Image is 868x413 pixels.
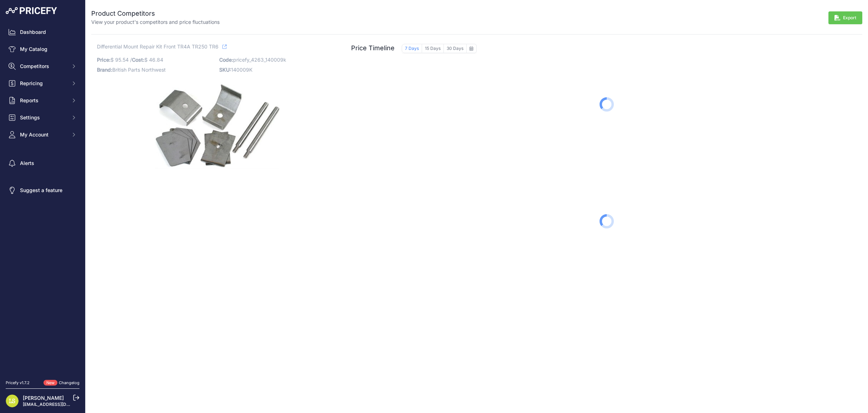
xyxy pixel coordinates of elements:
button: Reports [6,94,79,107]
span: Cost: [132,57,144,63]
button: Settings [6,111,79,124]
h2: Product Competitors [91,9,220,19]
span: Reports [20,97,67,104]
h2: Price Timeline [351,43,395,53]
div: Pricefy v1.7.2 [6,380,30,386]
span: New [43,380,57,386]
span: Differential Mount Repair Kit Front TR4A TR250 TR6 [97,42,219,51]
p: View your product's competitors and price fluctuations [91,19,220,26]
span: Competitors [20,63,67,70]
a: Alerts [6,157,79,170]
button: 15 Days [422,44,444,53]
span: Repricing [20,80,67,87]
a: Dashboard [6,26,79,38]
span: Settings [20,114,67,121]
a: [PERSON_NAME] [23,395,64,401]
span: Code: [219,57,233,63]
button: Competitors [6,60,79,73]
button: Export [828,11,862,24]
span: My Account [20,131,67,138]
p: British Parts Northwest [97,65,215,75]
button: Repricing [6,77,79,90]
button: My Account [6,128,79,141]
img: Pricefy Logo [6,7,57,14]
a: [EMAIL_ADDRESS][DOMAIN_NAME] [23,402,97,407]
p: $ 95.54 / $ 46.84 [97,55,215,65]
a: Suggest a feature [6,184,79,197]
span: SKU: [219,67,231,73]
button: 7 Days [402,44,422,53]
a: My Catalog [6,43,79,56]
nav: Sidebar [6,26,79,371]
a: Changelog [59,380,79,385]
span: Price: [97,57,111,63]
p: 140009K [219,65,337,75]
p: pricefy_4263_140009k [219,55,337,65]
span: Brand: [97,67,112,73]
button: 30 Days [444,44,466,53]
